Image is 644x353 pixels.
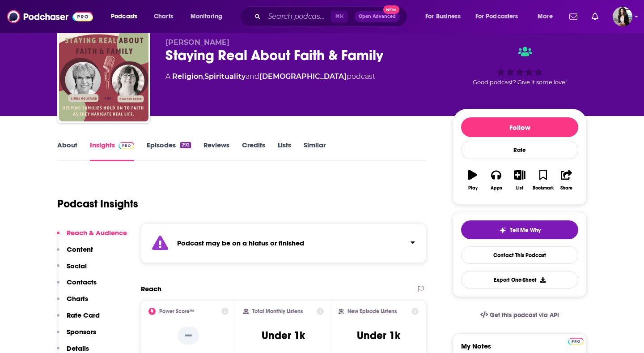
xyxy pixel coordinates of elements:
p: Sponsors [67,327,96,336]
a: Show notifications dropdown [588,9,602,24]
img: Podchaser Pro [119,142,134,149]
span: , [203,72,204,81]
button: Reach & Audience [57,228,127,245]
span: For Podcasters [475,10,518,23]
img: User Profile [613,7,632,26]
button: Social [57,262,87,278]
button: Bookmark [531,164,555,196]
button: Sponsors [57,327,96,344]
span: Open Advanced [359,14,396,19]
div: 292 [180,142,191,148]
img: tell me why sparkle [499,227,506,234]
p: Reach & Audience [67,228,127,237]
a: [DEMOGRAPHIC_DATA] [259,72,347,81]
span: and [246,72,259,81]
a: About [57,141,77,161]
a: InsightsPodchaser Pro [90,141,134,161]
button: Rate Card [57,311,100,327]
span: More [538,10,553,23]
span: New [383,5,399,14]
button: Apps [484,164,508,196]
img: Staying Real About Faith & Family [59,32,148,121]
h2: Reach [141,284,161,293]
a: Get this podcast via API [473,304,566,326]
a: Religion [172,72,203,81]
a: Lists [278,141,291,161]
a: Credits [242,141,265,161]
button: tell me why sparkleTell Me Why [461,220,578,239]
div: Good podcast? Give it some love! [453,38,587,94]
div: Search podcasts, credits, & more... [248,6,416,27]
p: Social [67,262,87,270]
button: Charts [57,294,88,311]
a: Spirituality [204,72,246,81]
h2: Power Score™ [159,308,194,314]
button: open menu [470,9,531,24]
button: open menu [531,9,564,24]
section: Click to expand status details [141,223,426,263]
p: Charts [67,294,88,303]
button: List [508,164,531,196]
img: Podchaser - Follow, Share and Rate Podcasts [7,8,93,25]
button: Content [57,245,93,262]
span: Monitoring [191,10,222,23]
span: Get this podcast via API [490,311,559,319]
span: ⌘ K [331,11,347,22]
button: Show profile menu [613,7,632,26]
span: [PERSON_NAME] [165,38,229,47]
h2: Total Monthly Listens [252,308,303,314]
button: open menu [105,9,149,24]
p: -- [178,327,199,344]
div: Rate [461,141,578,159]
input: Search podcasts, credits, & more... [264,9,331,24]
a: Contact This Podcast [461,246,578,264]
a: Episodes292 [147,141,191,161]
span: Tell Me Why [510,227,541,234]
h1: Podcast Insights [57,197,138,211]
a: Charts [148,9,178,24]
a: Show notifications dropdown [566,9,581,24]
span: Logged in as ElizabethCole [613,7,632,26]
button: Play [461,164,484,196]
button: Export One-Sheet [461,271,578,288]
p: Contacts [67,278,97,286]
div: Play [468,185,478,191]
button: open menu [419,9,472,24]
button: Follow [461,117,578,137]
p: Rate Card [67,311,100,319]
p: Details [67,344,89,353]
button: Contacts [57,278,97,294]
span: Charts [154,10,173,23]
p: Content [67,245,93,254]
div: Share [560,185,572,191]
span: Podcasts [111,10,137,23]
strong: Podcast may be on a hiatus or finished [177,239,304,247]
button: Open AdvancedNew [355,11,400,22]
h3: Under 1k [357,329,400,342]
span: Good podcast? Give it some love! [473,79,567,86]
span: For Business [425,10,461,23]
div: A podcast [165,71,375,82]
div: Bookmark [533,185,554,191]
button: open menu [184,9,234,24]
a: Reviews [203,141,229,161]
h2: New Episode Listens [347,308,397,314]
a: Similar [304,141,326,161]
img: Podchaser Pro [568,338,584,345]
a: Pro website [568,336,584,345]
div: Apps [491,185,502,191]
div: List [516,185,523,191]
h3: Under 1k [262,329,305,342]
button: Share [555,164,578,196]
